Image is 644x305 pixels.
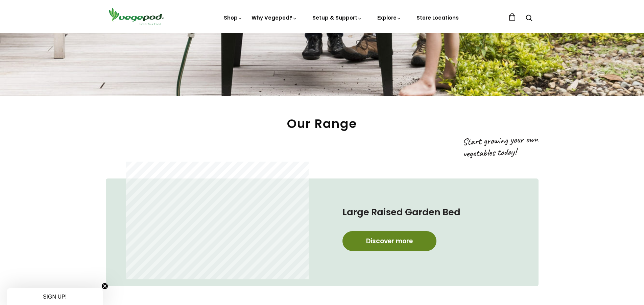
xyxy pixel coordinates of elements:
[101,283,108,289] button: Close teaser
[312,14,362,21] a: Setup & Support
[416,14,459,21] a: Store Locations
[106,7,167,26] img: Vegepod
[106,116,539,131] h2: Our Range
[252,14,297,21] a: Why Vegepod?
[342,205,511,219] h4: Large Raised Garden Bed
[7,288,103,305] div: SIGN UP!Close teaser
[377,14,402,21] a: Explore
[224,14,243,21] a: Shop
[342,231,436,251] a: Discover more
[43,294,67,300] span: SIGN UP!
[526,15,532,22] a: Search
